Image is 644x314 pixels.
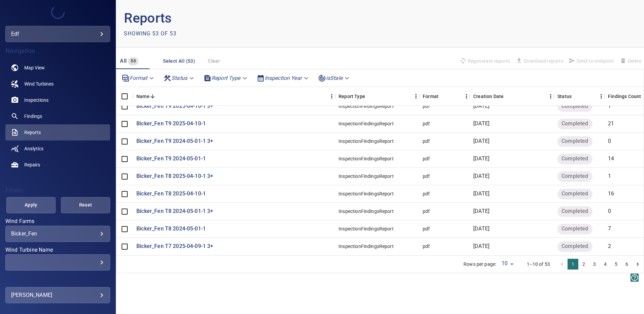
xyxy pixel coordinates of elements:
[61,197,110,213] button: Reset
[473,208,489,215] p: [DATE]
[568,259,578,270] button: page 1
[24,145,43,152] span: Analytics
[557,155,592,163] span: Completed
[5,92,110,108] a: inspections noActive
[608,225,611,233] p: 7
[339,120,394,127] div: InspectionFindingsReport
[24,161,40,168] span: Repairs
[136,102,213,110] a: Bicker_Fen T9 2025-04-10-1 3+
[419,87,470,106] div: Format
[5,26,110,42] div: edf
[120,58,127,64] span: All
[473,243,489,250] p: [DATE]
[5,276,110,281] label: Finding Category
[5,254,110,271] div: Wind Turbine Name
[11,29,104,39] div: edf
[11,230,104,237] div: Bicker_Fen
[423,208,430,215] div: pdf
[473,120,489,128] p: [DATE]
[136,225,206,233] a: Bicker_Fen T8 2024-05-01-1
[608,208,611,215] p: 0
[161,72,198,84] div: Status
[608,87,641,106] div: Findings Count
[608,102,611,110] p: 1
[5,140,110,157] a: analytics noActive
[15,201,47,209] span: Apply
[473,190,489,198] p: [DATE]
[473,137,489,145] p: [DATE]
[315,72,353,84] div: isStale
[24,64,45,71] span: Map View
[136,208,213,215] p: Bicker_Fen T8 2024-05-01-1 3+
[365,93,371,99] button: Sort
[11,290,104,301] div: [PERSON_NAME]
[608,137,611,145] p: 0
[5,247,110,253] label: Wind Turbine Name
[124,30,176,38] p: Showing 53 of 53
[339,103,394,109] div: InspectionFindingsReport
[557,172,592,180] span: Completed
[423,138,430,145] div: pdf
[339,225,394,232] div: InspectionFindingsReport
[5,48,110,54] h4: Navigation
[473,225,489,233] p: [DATE]
[160,55,198,67] button: Select All (53)
[423,225,430,232] div: pdf
[470,87,554,106] div: Creation Date
[171,75,187,81] em: Status
[600,259,611,270] button: Go to page 4
[136,155,206,163] p: Bicker_Fen T9 2024-05-01-1
[598,93,605,100] button: Menu
[499,258,516,270] div: 10
[265,75,302,81] em: Inspection Year
[423,155,430,162] div: pdf
[339,138,394,145] div: InspectionFindingsReport
[326,75,343,81] em: isStale
[608,243,611,250] p: 2
[554,87,605,106] div: Status
[473,87,504,106] div: Creation Date
[339,173,394,180] div: InspectionFindingsReport
[24,97,49,103] span: Inspections
[547,93,554,100] button: Menu
[136,120,206,128] a: Bicker_Fen T9 2025-04-10-1
[339,243,394,250] div: InspectionFindingsReport
[5,226,110,242] div: Wind Farms
[423,173,430,180] div: pdf
[608,172,611,180] p: 1
[339,208,394,215] div: InspectionFindingsReport
[5,219,110,224] label: Wind Farms
[439,93,445,99] button: Sort
[201,72,251,84] div: Report Type
[24,129,41,136] span: Reports
[423,120,430,127] div: pdf
[423,87,439,106] div: Format
[136,190,206,198] a: Bicker_Fen T8 2025-04-10-1
[339,190,394,197] div: InspectionFindingsReport
[423,103,430,109] div: pdf
[463,93,470,100] button: Menu
[254,72,313,84] div: Inspection Year
[621,259,632,270] button: Go to page 6
[557,120,592,128] span: Completed
[136,172,213,180] a: Bicker_Fen T8 2025-04-10-1 3+
[69,201,102,209] span: Reset
[557,190,592,198] span: Completed
[572,93,578,99] button: Sort
[504,93,510,99] button: Sort
[5,76,110,92] a: windturbines noActive
[557,208,592,215] span: Completed
[24,81,54,87] span: Wind Turbines
[136,87,150,106] div: Name
[589,259,600,270] button: Go to page 3
[136,137,213,145] p: Bicker_Fen T9 2024-05-01-1 3+
[136,243,213,250] p: Bicker_Fen T7 2025-04-09-1 3+
[557,87,572,106] div: Status
[473,155,489,163] p: [DATE]
[463,261,496,268] p: Rows per page:
[339,87,365,106] div: Report Type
